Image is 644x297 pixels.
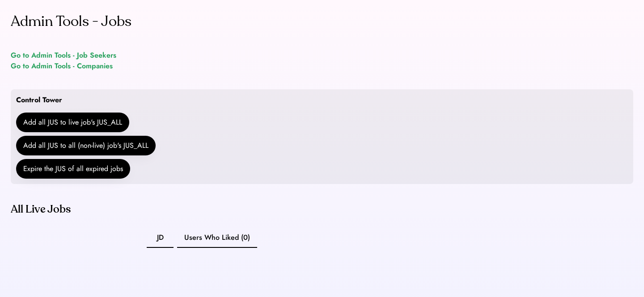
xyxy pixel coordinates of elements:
[147,228,174,248] button: JD
[177,228,257,248] button: Users Who Liked (0)
[16,113,129,132] button: Add all JUS to live job's JUS_ALL
[16,159,130,179] button: Expire the JUS of all expired jobs
[11,11,131,32] div: Admin Tools - Jobs
[11,202,538,217] div: All Live Jobs
[11,50,116,61] a: Go to Admin Tools - Job Seekers
[16,95,62,105] div: Control Tower
[16,136,156,155] button: Add all JUS to all (non-live) job's JUS_ALL
[11,61,113,71] a: Go to Admin Tools - Companies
